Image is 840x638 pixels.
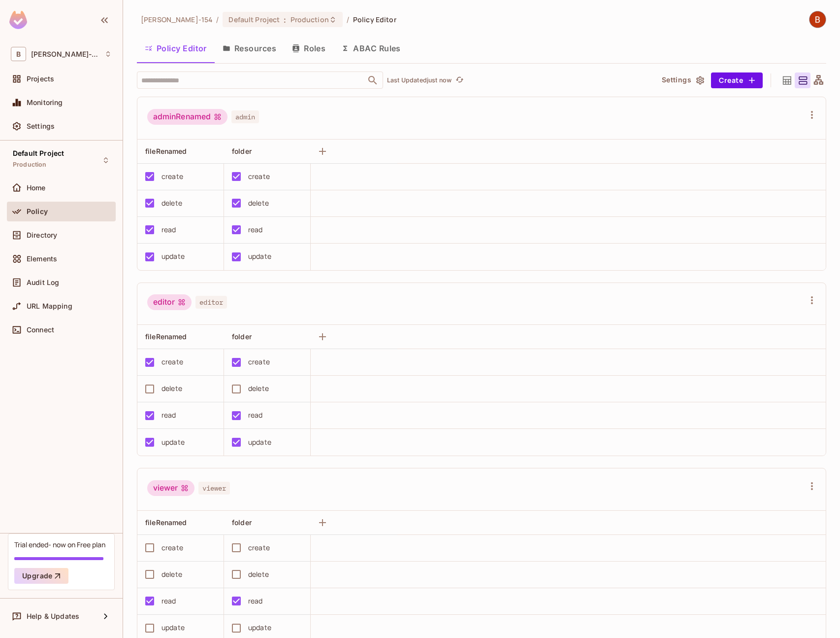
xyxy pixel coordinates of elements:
span: Default Project [228,15,280,24]
div: delete [162,569,182,580]
div: read [162,596,176,606]
button: refresh [453,74,465,86]
div: read [162,224,176,235]
div: delete [248,383,269,394]
div: read [248,596,263,606]
span: Production [291,15,329,24]
button: ABAC Rules [333,36,409,61]
button: Roles [284,36,333,61]
div: update [162,622,185,633]
span: Projects [27,75,54,83]
span: Help & Updates [27,612,79,620]
div: create [248,356,270,367]
span: the active workspace [141,15,212,24]
div: read [162,410,176,421]
img: Bob [809,11,826,28]
div: delete [162,198,182,209]
div: viewer [147,480,194,496]
span: fileRenamed [145,147,187,155]
div: update [162,437,185,448]
span: admin [231,110,259,123]
p: Last Updated just now [387,76,452,84]
li: / [216,15,219,24]
span: Audit Log [27,279,59,286]
span: folder [232,332,252,341]
button: Policy Editor [137,36,215,61]
div: delete [162,383,182,394]
span: Default Project [13,149,64,157]
div: create [248,171,270,182]
span: folder [232,147,252,155]
div: Trial ended- now on Free plan [14,540,105,549]
span: URL Mapping [27,302,72,310]
span: Connect [27,326,54,334]
button: Upgrade [14,568,68,584]
span: Policy [27,208,48,215]
div: create [162,171,183,182]
span: Click to refresh data [452,74,465,86]
span: Production [13,161,47,169]
span: Home [27,184,46,192]
div: adminRenamed [147,109,227,125]
span: viewer [198,482,230,495]
span: editor [195,296,227,309]
span: Directory [27,231,57,239]
button: Settings [658,72,707,88]
div: delete [248,569,269,580]
span: Policy Editor [353,15,396,24]
span: fileRenamed [145,518,187,527]
div: update [248,437,271,448]
div: create [162,356,183,367]
button: Resources [215,36,284,61]
span: Monitoring [27,99,63,106]
span: refresh [455,75,464,85]
li: / [347,15,349,24]
div: editor [147,294,192,310]
div: read [248,410,263,421]
div: update [162,251,185,262]
img: SReyMgAAAABJRU5ErkJggg== [9,11,27,29]
span: fileRenamed [145,332,187,341]
button: Create [711,72,763,88]
span: B [11,47,26,61]
div: create [162,542,183,553]
span: folder [232,518,252,527]
button: Open [366,73,380,87]
span: : [283,16,287,24]
div: delete [248,198,269,209]
div: read [248,224,263,235]
div: create [248,542,270,553]
div: update [248,251,271,262]
div: update [248,622,271,633]
span: Settings [27,122,55,130]
span: Elements [27,255,57,263]
span: Workspace: Bob-154 [31,50,99,58]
